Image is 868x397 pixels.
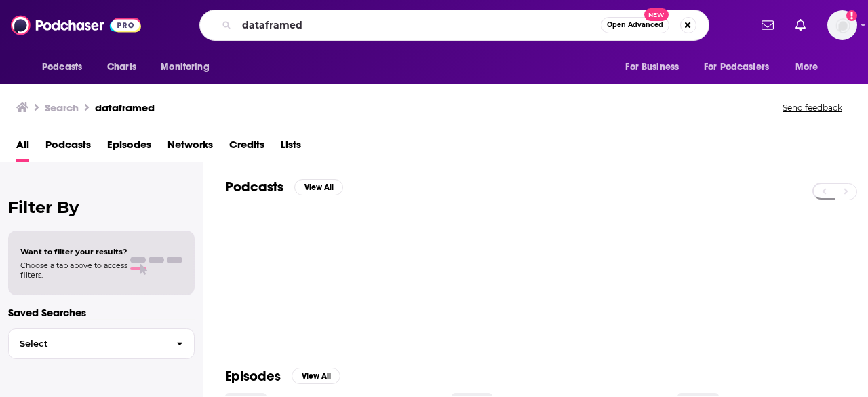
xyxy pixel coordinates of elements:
[225,368,340,385] a: EpisodesView All
[790,14,811,37] a: Show notifications dropdown
[199,10,709,41] div: Search podcasts, credits, & more...
[9,339,165,348] span: Select
[8,328,195,359] button: Select
[616,54,696,80] button: open menu
[225,368,281,385] h2: Episodes
[827,10,857,40] span: Logged in as megcassidy
[644,8,669,21] span: New
[292,368,340,384] button: View All
[167,134,213,162] a: Networks
[607,22,663,29] span: Open Advanced
[8,306,195,319] p: Saved Searches
[786,54,835,80] button: open menu
[33,54,100,80] button: open menu
[827,10,857,40] img: User Profile
[704,58,769,77] span: For Podcasters
[95,101,155,114] h3: dataframed
[98,54,144,80] a: Charts
[225,178,343,195] a: PodcastsView All
[107,134,151,162] a: Episodes
[795,58,818,77] span: More
[237,14,601,36] input: Search podcasts, credits, & more...
[601,17,669,33] button: Open AdvancedNew
[846,10,857,21] svg: Add a profile image
[20,247,127,257] span: Want to filter your results?
[107,58,136,77] span: Charts
[281,134,301,162] a: Lists
[778,102,846,113] button: Send feedback
[151,54,226,80] button: open menu
[229,134,264,162] a: Credits
[695,54,789,80] button: open menu
[161,58,209,77] span: Monitoring
[11,12,141,38] img: Podchaser - Follow, Share and Rate Podcasts
[45,134,91,162] a: Podcasts
[8,197,195,217] h2: Filter By
[42,58,82,77] span: Podcasts
[225,178,283,195] h2: Podcasts
[45,101,79,114] h3: Search
[756,14,779,37] a: Show notifications dropdown
[16,134,29,162] a: All
[20,261,127,280] span: Choose a tab above to access filters.
[827,10,857,40] button: Show profile menu
[625,58,679,77] span: For Business
[294,179,343,195] button: View All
